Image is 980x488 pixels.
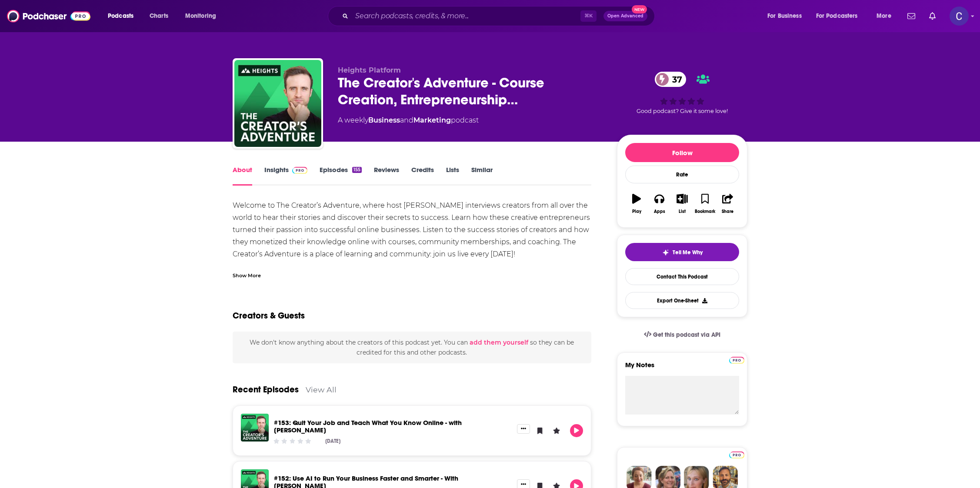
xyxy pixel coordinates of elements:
[810,9,870,23] button: open menu
[338,66,401,74] span: Heights Platform
[877,10,891,22] span: More
[23,50,30,57] img: tab_domain_overview_orange.svg
[234,60,321,147] img: The Creator's Adventure - Course Creation, Entrepreneurship & Mindset tips for Creators
[637,324,727,345] a: Get this podcast via API
[338,115,479,126] div: A weekly podcast
[653,331,720,339] span: Get this podcast via API
[671,188,693,219] button: List
[368,116,400,124] a: Business
[679,209,686,214] div: List
[185,10,216,22] span: Monitoring
[233,384,299,395] a: Recent Episodes
[352,9,580,23] input: Search podcasts, credits, & more...
[24,14,43,21] div: v 4.0.25
[517,424,530,434] button: Show More Button
[767,10,802,22] span: For Business
[717,188,739,219] button: Share
[292,167,307,174] img: Podchaser Pro
[695,209,715,214] div: Bookmark
[233,199,591,285] div: Welcome to The Creator’s Adventure, where host [PERSON_NAME] interviews creators from all over th...
[96,51,147,57] div: Keywords by Traffic
[233,166,252,186] a: About
[14,23,21,30] img: website_grey.svg
[150,10,168,22] span: Charts
[654,209,665,214] div: Apps
[816,10,858,22] span: For Podcasters
[870,9,902,23] button: open menu
[673,249,703,256] span: Tell Me Why
[413,116,451,124] a: Marketing
[87,50,93,57] img: tab_keywords_by_traffic_grey.svg
[625,292,739,309] button: Export One-Sheet
[632,209,641,214] div: Play
[471,166,493,186] a: Similar
[7,8,90,24] img: Podchaser - Follow, Share and Rate Podcasts
[926,9,939,23] a: Show notifications dropdown
[729,357,744,364] img: Podchaser Pro
[625,166,739,183] div: Rate
[663,72,687,87] span: 37
[648,188,670,219] button: Apps
[108,10,133,22] span: Podcasts
[693,188,716,219] button: Bookmark
[617,66,747,120] div: 37Good podcast? Give it some love!
[400,116,413,124] span: and
[144,9,173,23] a: Charts
[761,9,813,23] button: open menu
[570,424,583,437] button: Play
[729,355,744,364] a: Pro website
[241,414,269,442] img: #153: Quit Your Job and Teach What You Know Online - with Lambros Lazopoulos
[102,9,145,23] button: open menu
[325,438,340,444] div: [DATE]
[233,310,305,321] h2: Creators & Guests
[23,23,96,30] div: Domain: [DOMAIN_NAME]
[550,424,563,437] button: Leave a Rating
[306,385,337,394] a: View All
[446,166,459,186] a: Lists
[374,166,399,186] a: Reviews
[179,9,227,23] button: open menu
[625,188,648,219] button: Play
[655,72,687,87] a: 37
[950,7,969,26] span: Logged in as publicityxxtina
[625,243,739,261] button: tell me why sparkleTell Me Why
[33,51,78,57] div: Domain Overview
[274,418,462,434] a: #153: Quit Your Job and Teach What You Know Online - with Lambros Lazopoulos
[14,14,21,21] img: logo_orange.svg
[950,7,969,26] button: Show profile menu
[625,361,739,376] label: My Notes
[470,339,528,346] button: add them yourself
[533,424,547,437] button: Bookmark Episode
[607,14,643,18] span: Open Advanced
[722,209,733,214] div: Share
[632,5,647,13] span: New
[411,166,434,186] a: Credits
[637,108,728,114] span: Good podcast? Give it some love!
[264,166,307,186] a: InsightsPodchaser Pro
[625,268,739,285] a: Contact This Podcast
[729,450,744,458] a: Pro website
[580,10,597,22] span: ⌘ K
[729,451,744,458] img: Podchaser Pro
[603,11,647,21] button: Open AdvancedNew
[625,143,739,162] button: Follow
[352,167,362,173] div: 155
[904,9,919,23] a: Show notifications dropdown
[662,249,669,256] img: tell me why sparkle
[250,339,574,356] span: We don't know anything about the creators of this podcast yet . You can so they can be credited f...
[950,7,969,26] img: User Profile
[336,6,663,26] div: Search podcasts, credits, & more...
[320,166,362,186] a: Episodes155
[273,438,312,444] div: Community Rating: 0 out of 5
